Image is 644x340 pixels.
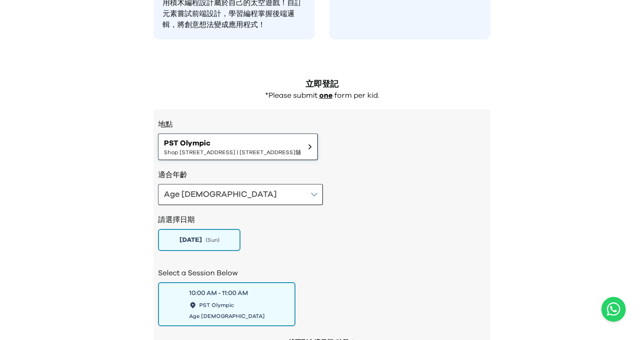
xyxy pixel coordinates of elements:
span: [DATE] [180,235,202,245]
div: 10:00 AM - 11:00 AM [189,289,248,298]
button: Open WhatsApp chat [601,297,626,322]
button: PST OlympicShop [STREET_ADDRESS] | [STREET_ADDRESS]舖 [158,134,318,160]
button: 10:00 AM - 11:00 AMPST OlympicAge [DEMOGRAPHIC_DATA] [158,282,295,326]
span: Shop [STREET_ADDRESS] | [STREET_ADDRESS]舖 [164,149,301,156]
div: *Please submit form per kid. [153,91,491,100]
h3: 適合年齡 [158,169,486,180]
button: Age [DEMOGRAPHIC_DATA] [158,184,323,205]
a: Chat with us on WhatsApp [601,297,626,322]
span: PST Olympic [199,301,234,309]
h2: Select a Session Below [158,268,486,279]
span: Age [DEMOGRAPHIC_DATA] [189,312,265,320]
button: [DATE](Sun) [158,229,240,251]
h2: 請選擇日期 [158,214,486,225]
span: ( Sun ) [206,236,219,244]
span: PST Olympic [164,138,301,149]
p: one [319,91,333,100]
h3: 地點 [158,119,486,130]
h2: 立即登記 [153,78,491,91]
div: Age [DEMOGRAPHIC_DATA] [164,188,277,201]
